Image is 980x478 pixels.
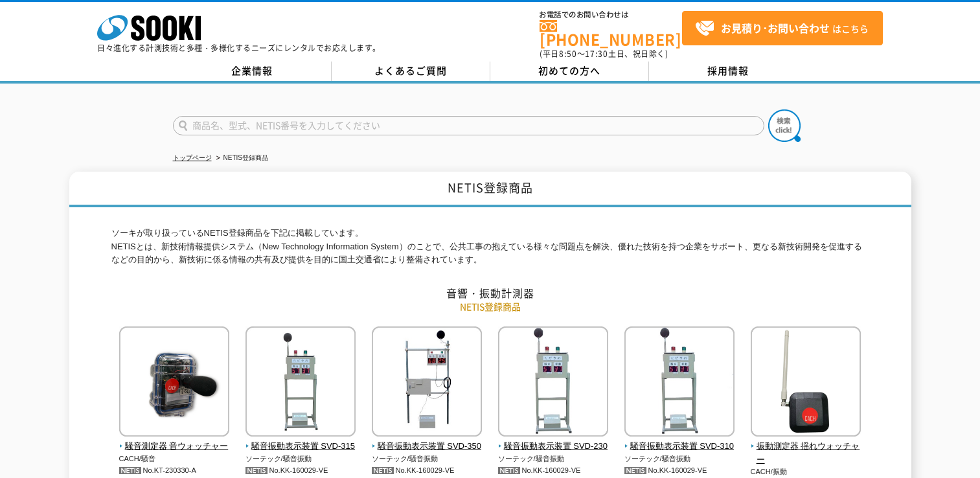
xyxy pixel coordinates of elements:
[119,326,229,440] img: 騒音測定器 音ウォッチャー
[649,62,808,81] a: 採用情報
[119,464,230,477] p: No.KT-230330-A
[751,440,861,467] span: 振動測定器 揺れウォッチャー
[624,326,735,440] img: 騒音振動表示装置 SVD-310
[751,466,861,477] p: CACH/振動
[540,48,668,60] span: (平日 ～ 土日、祝日除く)
[372,427,483,453] a: 騒音振動表示装置 SVD-350
[119,440,230,453] span: 騒音測定器 音ウォッチャー
[540,20,682,47] a: [PHONE_NUMBER]
[245,326,356,440] img: 騒音振動表示装置 SVD-315
[624,440,735,453] span: 騒音振動表示装置 SVD-310
[111,286,869,300] h2: 音響・振動計測器
[173,116,764,135] input: 商品名、型式、NETIS番号を入力してください
[214,152,268,165] li: NETIS登録商品
[751,427,861,466] a: 振動測定器 揺れウォッチャー
[372,453,483,464] p: ソーテック/騒音振動
[540,11,682,19] span: お電話でのお問い合わせは
[173,62,332,81] a: 企業情報
[624,453,735,464] p: ソーテック/騒音振動
[498,326,608,440] img: 騒音振動表示装置 SVD-230
[111,300,869,313] p: NETIS登録商品
[721,20,830,36] strong: お見積り･お問い合わせ
[498,464,609,477] p: No.KK-160029-VE
[372,464,483,477] p: No.KK-160029-VE
[245,427,356,453] a: 騒音振動表示装置 SVD-315
[332,62,490,81] a: よくあるご質問
[173,154,212,161] a: トップページ
[768,109,801,142] img: btn_search.png
[538,63,600,78] span: 初めての方へ
[695,19,869,38] span: はこちら
[682,11,883,45] a: お見積り･お問い合わせはこちら
[69,172,911,207] h1: NETIS登録商品
[585,48,608,60] span: 17:30
[111,227,869,267] p: ソーキが取り扱っているNETIS登録商品を下記に掲載しています。 NETISとは、新技術情報提供システム（New Technology Information System）のことで、公共工事の...
[245,453,356,464] p: ソーテック/騒音振動
[119,453,230,464] p: CACH/騒音
[498,427,609,453] a: 騒音振動表示装置 SVD-230
[559,48,577,60] span: 8:50
[245,440,356,453] span: 騒音振動表示装置 SVD-315
[498,453,609,464] p: ソーテック/騒音振動
[372,326,482,440] img: 騒音振動表示装置 SVD-350
[490,62,649,81] a: 初めての方へ
[119,427,230,453] a: 騒音測定器 音ウォッチャー
[97,44,381,52] p: 日々進化する計測技術と多種・多様化するニーズにレンタルでお応えします。
[624,464,735,477] p: No.KK-160029-VE
[624,427,735,453] a: 騒音振動表示装置 SVD-310
[245,464,356,477] p: No.KK-160029-VE
[751,326,861,440] img: 振動測定器 揺れウォッチャー
[498,440,609,453] span: 騒音振動表示装置 SVD-230
[372,440,483,453] span: 騒音振動表示装置 SVD-350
